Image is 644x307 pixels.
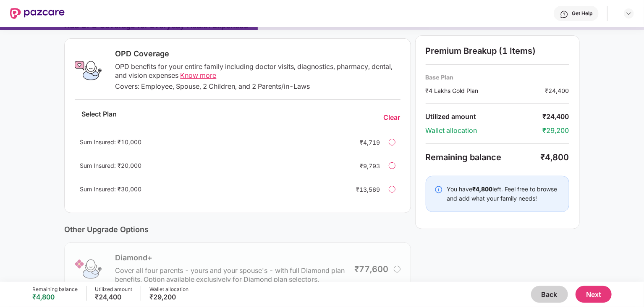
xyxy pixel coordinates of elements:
[347,185,380,194] div: ₹13,569
[347,138,380,147] div: ₹4,719
[384,113,401,122] div: Clear
[572,10,592,17] div: Get Help
[426,112,543,121] div: Utilized amount
[95,286,132,293] div: Utilized amount
[426,86,545,95] div: ₹4 Lakhs Gold Plan
[32,293,78,301] div: ₹4,800
[543,126,569,135] div: ₹29,200
[473,185,493,193] b: ₹4,800
[447,185,560,203] div: You have left. Feel free to browse and add what your family needs!
[10,8,65,19] img: New Pazcare Logo
[347,161,380,170] div: ₹9,793
[115,82,400,91] div: Covers: Employee, Spouse, 2 Children, and 2 Parents/in-Laws
[545,86,569,95] div: ₹24,400
[426,46,569,56] div: Premium Breakup (1 Items)
[560,10,568,19] img: svg+xml;base64,PHN2ZyBpZD0iSGVscC0zMngzMiIgeG1sbnM9Imh0dHA6Ly93d3cudzMub3JnLzIwMDAvc3ZnIiB3aWR0aD...
[626,10,632,17] img: svg+xml;base64,PHN2ZyBpZD0iRHJvcGRvd24tMzJ4MzIiIHhtbG5zPSJodHRwOi8vd3d3LnczLm9yZy8yMDAwL3N2ZyIgd2...
[426,152,541,162] div: Remaining balance
[426,126,543,135] div: Wallet allocation
[115,62,400,80] div: OPD benefits for your entire family including doctor visits, diagnostics, pharmacy, dental, and v...
[75,57,102,84] img: OPD Coverage
[531,286,568,303] button: Back
[426,73,569,81] div: Base Plan
[541,152,569,162] div: ₹4,800
[32,286,78,293] div: Remaining balance
[80,138,141,146] span: Sum Insured: ₹10,000
[75,110,123,125] div: Select Plan
[149,286,188,293] div: Wallet allocation
[115,49,400,59] div: OPD Coverage
[435,185,443,194] img: svg+xml;base64,PHN2ZyBpZD0iSW5mby0yMHgyMCIgeG1sbnM9Imh0dHA6Ly93d3cudzMub3JnLzIwMDAvc3ZnIiB3aWR0aD...
[149,293,188,301] div: ₹29,200
[576,286,612,303] button: Next
[543,112,569,121] div: ₹24,400
[180,71,216,79] span: Know more
[80,162,141,169] span: Sum Insured: ₹20,000
[64,225,411,234] div: Other Upgrade Options
[80,185,141,193] span: Sum Insured: ₹30,000
[95,293,132,301] div: ₹24,400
